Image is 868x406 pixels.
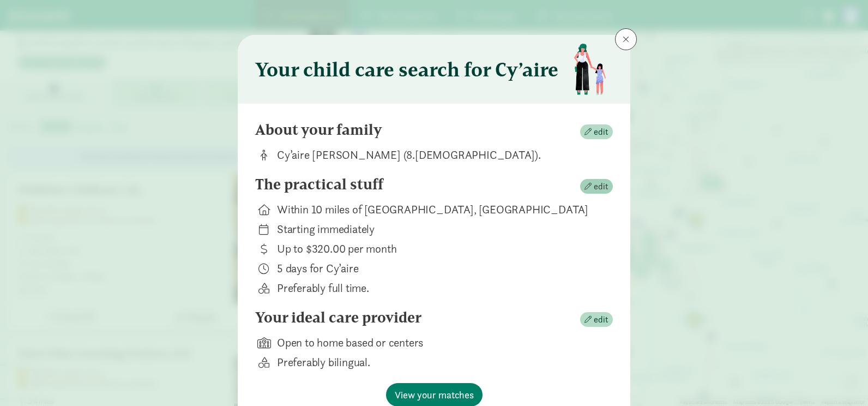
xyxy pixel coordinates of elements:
div: Within 10 miles of [GEOGRAPHIC_DATA], [GEOGRAPHIC_DATA] [277,202,595,217]
span: edit [594,180,608,193]
div: Preferably bilingual. [277,355,595,370]
h4: The practical stuff [255,176,383,193]
button: edit [580,312,613,327]
div: Starting immediately [277,222,595,237]
h4: Your ideal care provider [255,309,421,326]
h4: About your family [255,121,382,139]
div: Cy’aire [PERSON_NAME] (8.[DEMOGRAPHIC_DATA]). [277,147,595,163]
span: View your matches [395,387,474,402]
div: Open to home based or centers [277,335,595,350]
button: edit [580,124,613,140]
span: edit [594,313,608,326]
button: edit [580,179,613,194]
span: edit [594,126,608,139]
h3: Your child care search for Cy’aire [255,58,558,80]
div: 5 days for Cy’aire [277,261,595,276]
div: Up to $320.00 per month [277,241,595,256]
div: Preferably full time. [277,280,595,296]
